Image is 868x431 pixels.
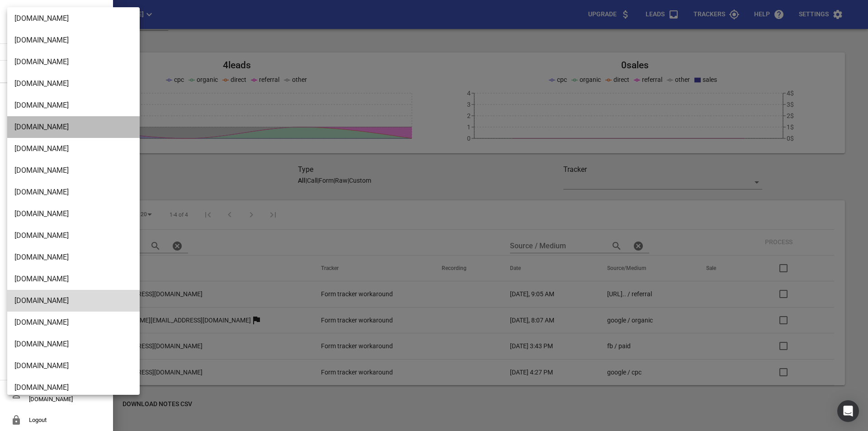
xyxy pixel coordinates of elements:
li: [DOMAIN_NAME] [7,138,146,160]
li: [DOMAIN_NAME] [7,116,146,138]
li: [DOMAIN_NAME] [7,203,146,225]
li: [DOMAIN_NAME] [7,160,146,181]
li: [DOMAIN_NAME] [7,355,146,377]
li: [DOMAIN_NAME] [7,246,146,268]
li: [DOMAIN_NAME] [7,29,146,51]
li: [DOMAIN_NAME] [7,181,146,203]
li: [DOMAIN_NAME] [7,51,146,73]
div: Open Intercom Messenger [837,400,859,422]
li: [DOMAIN_NAME] [7,8,146,29]
li: [DOMAIN_NAME] [7,290,146,312]
li: [DOMAIN_NAME] [7,73,146,95]
li: [DOMAIN_NAME] [7,268,146,290]
li: [DOMAIN_NAME] [7,377,146,398]
li: [DOMAIN_NAME] [7,225,146,246]
li: [DOMAIN_NAME] [7,333,146,355]
li: [DOMAIN_NAME] [7,95,146,116]
li: [DOMAIN_NAME] [7,312,146,333]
